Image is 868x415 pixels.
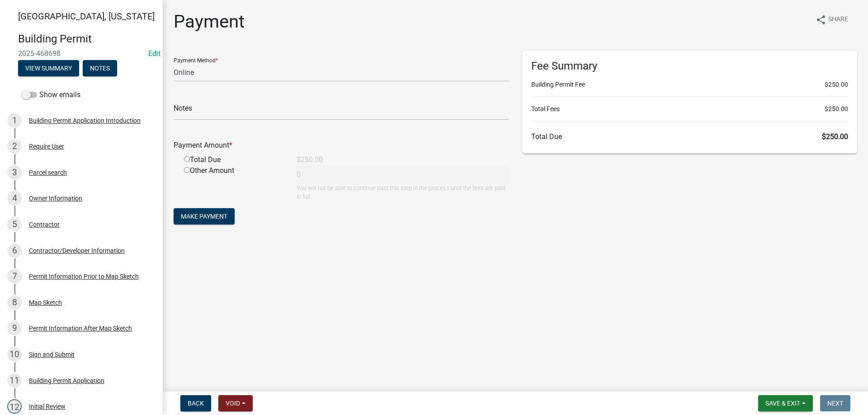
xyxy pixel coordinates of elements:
[828,14,848,25] span: Share
[29,273,139,280] div: Permit Information Prior to Map Sketch
[148,49,160,58] a: Edit
[29,351,75,358] div: Sign and Submit
[29,325,132,331] div: Permit Information After Map Sketch
[18,11,155,22] span: [GEOGRAPHIC_DATA], [US_STATE]
[29,117,141,124] div: Building Permit Application Introduction
[22,89,80,100] label: Show emails
[174,11,245,33] h1: Payment
[18,65,79,72] wm-modal-confirm: Summary
[7,139,22,154] div: 2
[218,395,253,411] button: Void
[188,400,204,407] span: Back
[226,400,240,407] span: Void
[83,60,117,76] button: Notes
[7,295,22,310] div: 8
[18,33,156,46] h4: Building Permit
[174,208,235,224] button: Make Payment
[83,65,117,72] wm-modal-confirm: Notes
[177,154,290,165] div: Total Due
[29,378,104,384] div: Building Permit Application
[7,347,22,362] div: 10
[18,60,79,76] button: View Summary
[180,395,211,411] button: Back
[177,165,290,201] div: Other Amount
[29,403,66,410] div: Initial Review
[7,165,22,180] div: 3
[7,373,22,388] div: 11
[7,399,22,414] div: 12
[7,243,22,258] div: 6
[167,140,515,151] div: Payment Amount
[531,104,848,114] li: Total Fees
[29,195,82,201] div: Owner Information
[29,247,125,254] div: Contractor/Developer Information
[18,49,145,58] span: 2025-468698
[7,113,22,128] div: 1
[29,221,60,228] div: Contractor
[822,132,848,141] span: $250.00
[7,217,22,232] div: 5
[758,395,813,411] button: Save & Exit
[827,400,843,407] span: Next
[825,80,848,89] span: $250.00
[29,143,64,149] div: Require User
[7,191,22,205] div: 4
[7,321,22,336] div: 9
[765,400,800,407] span: Save & Exit
[29,169,67,176] div: Parcel search
[816,14,826,25] i: share
[148,49,160,58] wm-modal-confirm: Edit Application Number
[29,299,62,306] div: Map Sketch
[825,104,848,114] span: $250.00
[531,80,848,89] li: Building Permit Fee
[181,213,227,220] span: Make Payment
[531,132,848,141] h6: Total Due
[820,395,850,411] button: Next
[531,60,848,73] h6: Fee Summary
[7,269,22,284] div: 7
[808,11,855,28] button: shareShare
